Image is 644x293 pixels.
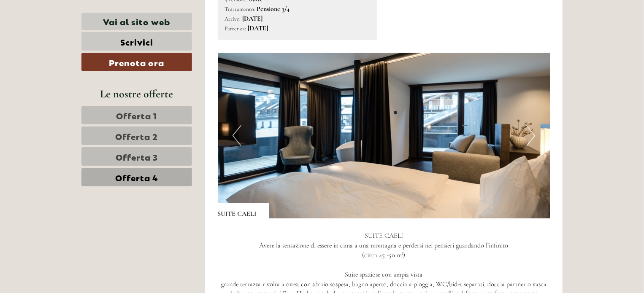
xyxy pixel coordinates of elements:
b: [DATE] [243,14,263,23]
div: SUITE CAELI [218,203,269,219]
button: Previous [233,125,241,146]
small: Partenza: [225,25,246,32]
a: Scrivici [81,32,192,51]
a: Prenota ora [81,53,192,71]
span: Offerta 4 [115,171,158,183]
div: Le nostre offerte [81,86,192,102]
b: Pensione 3/4 [257,5,290,13]
a: Vai al sito web [81,13,192,30]
span: Offerta 1 [116,109,157,121]
span: Offerta 3 [116,151,158,162]
small: Arrivo: [225,15,241,22]
img: image [218,53,550,219]
b: [DATE] [248,24,268,32]
button: Next [526,125,535,146]
small: Trattamento: [225,5,255,13]
span: Offerta 2 [116,130,158,142]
